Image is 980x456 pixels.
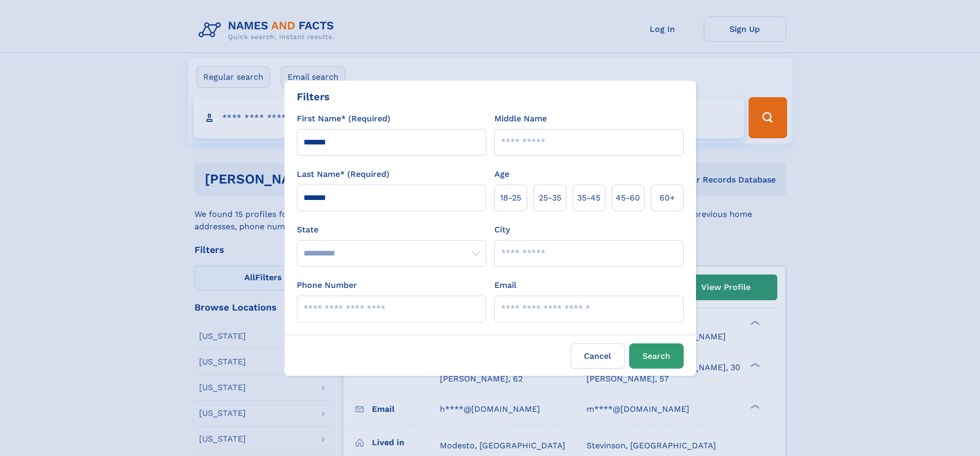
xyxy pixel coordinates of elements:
[577,192,600,204] span: 35‑45
[494,113,547,125] label: Middle Name
[571,343,625,369] label: Cancel
[297,279,357,291] label: Phone Number
[297,168,389,180] label: Last Name* (Required)
[297,89,330,104] div: Filters
[494,168,509,180] label: Age
[616,192,640,204] span: 45‑60
[297,113,390,125] label: First Name* (Required)
[629,343,684,369] button: Search
[297,224,486,236] label: State
[494,279,516,291] label: Email
[494,224,510,236] label: City
[500,192,521,204] span: 18‑25
[660,192,675,204] span: 60+
[539,192,561,204] span: 25‑35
